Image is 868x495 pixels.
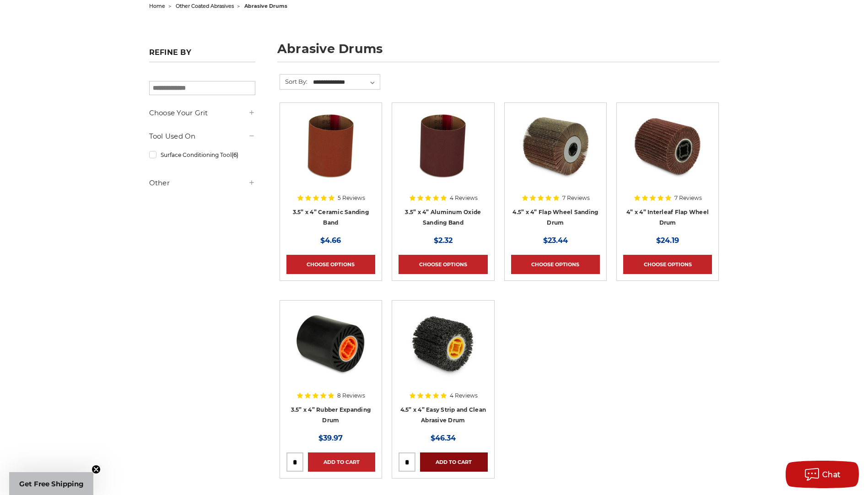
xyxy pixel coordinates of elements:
span: $24.19 [656,236,679,245]
a: 3.5” x 4” Aluminum Oxide Sanding Band [405,209,481,226]
a: Choose Options [623,255,712,274]
h5: Refine by [149,48,255,62]
h5: Tool Used On [149,131,255,142]
span: 7 Reviews [562,195,590,201]
img: 3.5x4 inch ceramic sanding band for expanding rubber drum [294,109,367,183]
span: Get Free Shipping [19,479,84,488]
span: 4 Reviews [450,195,478,201]
a: 4.5 inch x 4 inch paint stripping drum [399,307,487,396]
a: 3.5x4 inch sanding band for expanding rubber drum [399,109,487,198]
label: Sort By: [280,75,307,88]
span: 4 Reviews [450,393,478,398]
span: 5 Reviews [338,195,365,201]
img: 4.5 inch x 4 inch paint stripping drum [406,307,480,380]
a: Surface Conditioning Tool [149,147,255,163]
select: Sort By: [312,75,380,89]
span: $23.44 [543,236,568,245]
h5: Other [149,178,255,188]
a: 3.5” x 4” Rubber Expanding Drum [291,406,371,424]
span: Chat [822,470,841,479]
button: Close teaser [92,465,101,474]
img: 3.5 inch rubber expanding drum for sanding belt [294,307,367,380]
span: 7 Reviews [674,195,702,201]
div: Get Free ShippingClose teaser [9,472,93,495]
a: Choose Options [286,255,375,274]
img: 3.5x4 inch sanding band for expanding rubber drum [406,109,480,183]
button: Chat [786,461,859,488]
span: $46.34 [431,434,456,442]
a: 4” x 4” Interleaf Flap Wheel Drum [626,209,709,226]
a: other coated abrasives [176,3,234,9]
span: (6) [232,151,238,158]
a: 4.5” x 4” Easy Strip and Clean Abrasive Drum [400,406,486,424]
span: abrasive drums [244,3,287,9]
a: 3.5x4 inch ceramic sanding band for expanding rubber drum [286,109,375,198]
span: $39.97 [318,434,343,442]
a: home [149,3,165,9]
a: 4 inch interleaf flap wheel drum [623,109,712,198]
a: 3.5 inch rubber expanding drum for sanding belt [286,307,375,396]
a: 3.5” x 4” Ceramic Sanding Band [293,209,369,226]
a: Choose Options [399,255,487,274]
a: Add to Cart [420,452,487,472]
a: 4.5” x 4” Flap Wheel Sanding Drum [512,209,598,226]
a: Choose Options [511,255,600,274]
a: Add to Cart [308,452,375,472]
img: 4.5 inch x 4 inch flap wheel sanding drum [519,109,592,183]
img: 4 inch interleaf flap wheel drum [631,109,704,183]
span: $2.32 [434,236,453,245]
h5: Choose Your Grit [149,108,255,118]
span: 8 Reviews [337,393,365,398]
a: 4.5 inch x 4 inch flap wheel sanding drum [511,109,600,198]
span: $4.66 [320,236,341,245]
h1: abrasive drums [277,43,719,62]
